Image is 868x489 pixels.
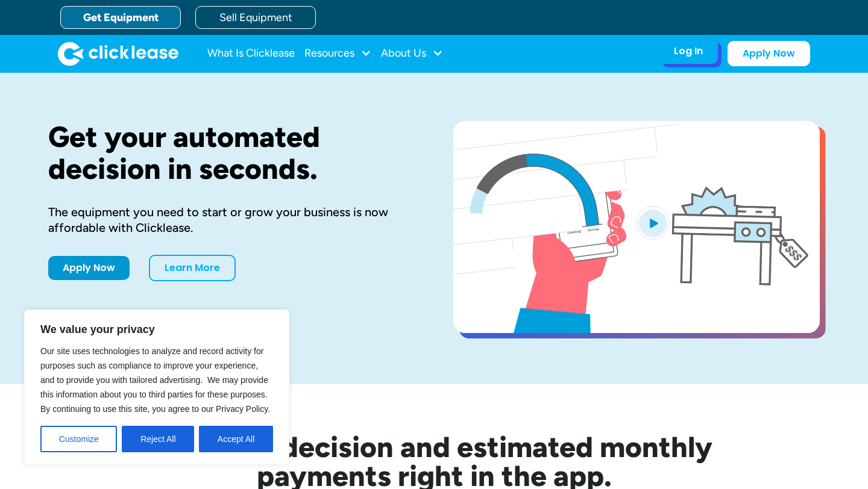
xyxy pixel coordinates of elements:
[304,42,371,66] div: Resources
[48,256,130,280] a: Apply Now
[149,255,236,281] a: Learn More
[207,42,295,66] a: What Is Clicklease
[40,322,273,337] p: We value your privacy
[48,121,415,185] h1: Get your automated decision in seconds.
[674,45,703,57] div: Log In
[40,426,117,452] button: Customize
[48,204,415,235] div: The equipment you need to start or grow your business is now affordable with Clicklease.
[58,42,178,66] img: Clicklease logo
[453,121,820,333] a: open lightbox
[637,206,669,240] img: Blue play button logo on a light blue circular background
[60,6,181,29] a: Get Equipment
[40,346,270,414] span: Our site uses technologies to analyze and record activity for purposes such as compliance to impr...
[24,310,289,465] div: We value your privacy
[381,42,443,66] div: About Us
[195,6,316,29] a: Sell Equipment
[728,41,810,66] a: Apply Now
[199,426,273,452] button: Accept All
[122,426,194,452] button: Reject All
[58,42,178,66] a: home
